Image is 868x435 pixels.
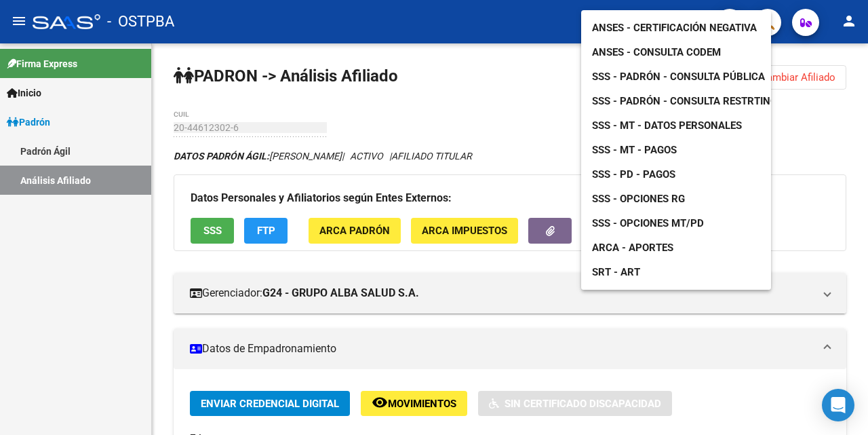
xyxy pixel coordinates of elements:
[581,40,732,64] a: ANSES - Consulta CODEM
[581,89,804,113] a: SSS - Padrón - Consulta Restrtingida
[581,113,753,138] a: SSS - MT - Datos Personales
[581,211,715,235] a: SSS - Opciones MT/PD
[581,260,771,284] a: SRT - ART
[592,46,721,58] span: ANSES - Consulta CODEM
[592,144,677,156] span: SSS - MT - Pagos
[592,22,757,34] span: ANSES - Certificación Negativa
[592,168,675,181] span: SSS - PD - Pagos
[592,193,685,205] span: SSS - Opciones RG
[581,235,684,260] a: ARCA - Aportes
[581,187,696,211] a: SSS - Opciones RG
[822,389,854,421] div: Open Intercom Messenger
[592,242,673,254] span: ARCA - Aportes
[592,71,765,83] span: SSS - Padrón - Consulta Pública
[592,266,640,278] span: SRT - ART
[581,162,686,187] a: SSS - PD - Pagos
[581,64,776,89] a: SSS - Padrón - Consulta Pública
[581,138,688,162] a: SSS - MT - Pagos
[592,95,793,107] span: SSS - Padrón - Consulta Restrtingida
[581,16,768,40] a: ANSES - Certificación Negativa
[592,217,704,229] span: SSS - Opciones MT/PD
[592,119,742,132] span: SSS - MT - Datos Personales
